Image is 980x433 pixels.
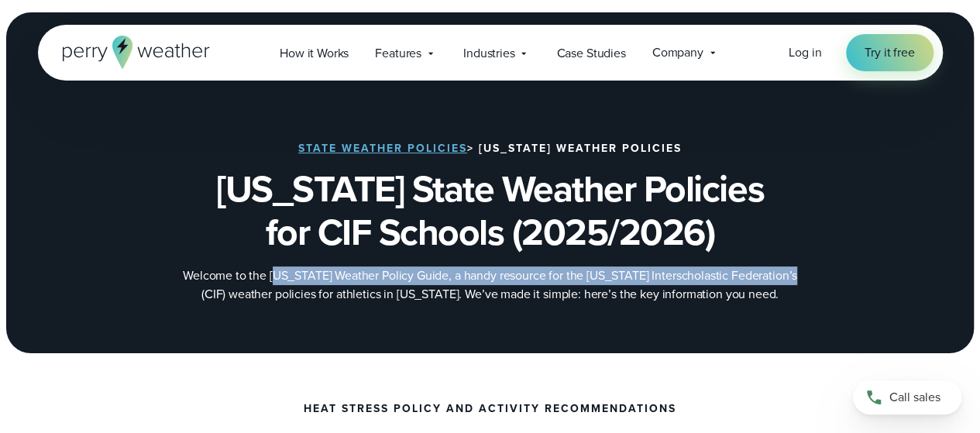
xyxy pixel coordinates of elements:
[298,143,682,155] h2: > [US_STATE] Weather Policies
[298,140,467,156] a: State Weather Policies
[375,44,421,63] span: Features
[889,388,940,407] span: Call sales
[266,37,362,69] a: How it Works
[846,34,933,71] a: Try it free
[865,43,914,62] span: Try it free
[115,167,865,254] h1: [US_STATE] State Weather Policies for CIF Schools (2025/2026)
[789,43,821,61] span: Log in
[304,403,676,415] h4: Heat Stress Policy and Activity Recommendations
[543,37,638,69] a: Case Studies
[280,44,349,63] span: How it Works
[181,266,800,304] p: Welcome to the [US_STATE] Weather Policy Guide, a handy resource for the [US_STATE] Interscholast...
[853,380,961,414] a: Call sales
[789,43,821,62] a: Log in
[652,43,703,62] span: Company
[463,44,514,63] span: Industries
[556,44,625,63] span: Case Studies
